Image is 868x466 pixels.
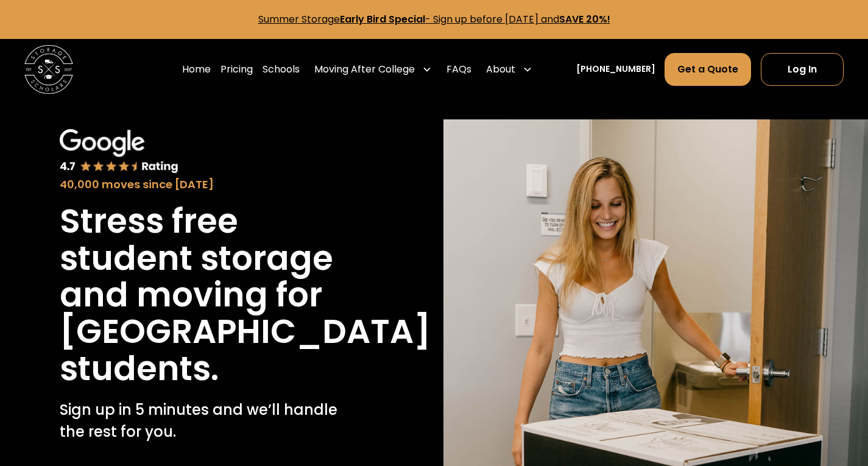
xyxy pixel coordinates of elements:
[258,12,610,26] a: Summer StorageEarly Bird Special- Sign up before [DATE] andSAVE 20%!
[559,12,610,26] strong: SAVE 20%!
[60,313,431,350] h1: [GEOGRAPHIC_DATA]
[576,63,655,76] a: [PHONE_NUMBER]
[446,52,471,86] a: FAQs
[340,12,425,26] strong: Early Bird Special
[182,52,211,86] a: Home
[263,52,300,86] a: Schools
[481,52,537,86] div: About
[60,350,219,387] h1: students.
[309,52,437,86] div: Moving After College
[24,45,73,94] img: Storage Scholars main logo
[761,53,844,86] a: Log In
[665,53,751,86] a: Get a Quote
[60,177,365,193] div: 40,000 moves since [DATE]
[486,62,515,77] div: About
[314,62,415,77] div: Moving After College
[221,52,253,86] a: Pricing
[60,399,365,443] p: Sign up in 5 minutes and we’ll handle the rest for you.
[60,129,179,175] img: Google 4.7 star rating
[60,203,365,313] h1: Stress free student storage and moving for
